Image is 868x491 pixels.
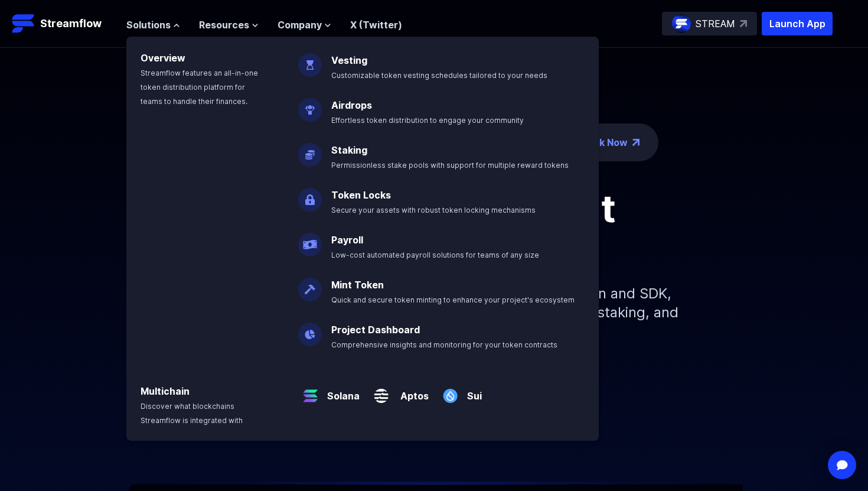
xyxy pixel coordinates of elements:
[331,116,524,125] span: Effortless token distribution to engage your community
[12,12,35,35] img: Streamflow Logo
[126,18,171,32] span: Solutions
[298,223,322,256] img: Payroll
[298,313,322,346] img: Project Dashboard
[126,18,180,32] button: Solutions
[331,324,420,336] a: Project Dashboard
[632,139,639,146] img: top-right-arrow.png
[278,18,322,32] span: Company
[322,379,360,403] a: Solana
[331,144,367,156] a: Staking
[40,15,102,32] p: Streamflow
[298,375,322,408] img: Solana
[350,19,402,31] a: X (Twitter)
[662,12,757,35] a: STREAM
[331,99,372,111] a: Airdrops
[369,375,393,408] img: Aptos
[828,451,856,479] div: Open Intercom Messenger
[331,206,536,214] span: Secure your assets with robust token locking mechanisms
[740,20,747,27] img: top-right-arrow.svg
[298,89,322,122] img: Airdrops
[696,17,735,31] p: STREAM
[199,18,259,32] button: Resources
[298,178,322,212] img: Token Locks
[331,340,557,349] span: Comprehensive insights and monitoring for your token contracts
[331,189,391,201] a: Token Locks
[331,71,547,80] span: Customizable token vesting schedules tailored to your needs
[331,54,367,66] a: Vesting
[199,18,249,32] span: Resources
[278,18,331,32] button: Company
[762,12,833,35] button: Launch App
[672,14,691,33] img: streamflow-logo-circle.png
[141,52,185,64] a: Overview
[393,379,429,403] a: Aptos
[462,379,482,403] a: Sui
[141,69,258,106] span: Streamflow features an all-in-one token distribution platform for teams to handle their finances.
[331,161,569,170] span: Permissionless stake pools with support for multiple reward tokens
[12,12,115,35] a: Streamflow
[331,251,539,259] span: Low-cost automated payroll solutions for teams of any size
[298,268,322,301] img: Mint Token
[298,134,322,167] img: Staking
[331,234,363,246] a: Payroll
[438,375,462,408] img: Sui
[331,279,384,291] a: Mint Token
[141,385,190,397] a: Multichain
[298,44,322,77] img: Vesting
[575,135,628,149] a: Check Now
[331,295,575,304] span: Quick and secure token minting to enhance your project's ecosystem
[141,402,243,425] span: Discover what blockchains Streamflow is integrated with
